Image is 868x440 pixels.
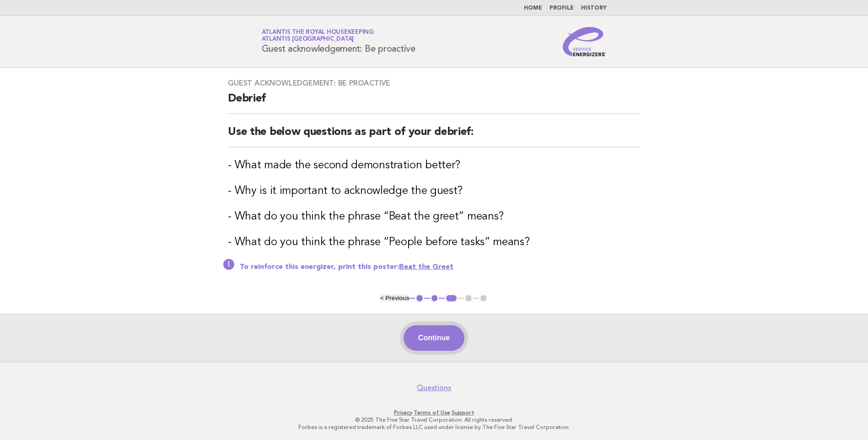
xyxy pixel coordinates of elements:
[262,37,354,43] span: Atlantis [GEOGRAPHIC_DATA]
[581,5,607,11] a: History
[228,158,640,173] h3: - What made the second demonstration better?
[404,325,464,351] button: Continue
[452,409,474,416] a: Support
[394,409,412,416] a: Privacy
[228,125,640,147] h2: Use the below questions as part of your debrief:
[240,263,640,272] p: To reinforce this energizer, print this poster:
[430,294,439,303] button: 2
[228,184,640,199] h3: - Why is it important to acknowledge the guest?
[417,383,451,392] a: Questions
[524,5,542,11] a: Home
[399,263,453,271] a: Beat the Greet
[563,27,607,56] img: Service Energizers
[550,5,574,11] a: Profile
[228,91,640,114] h2: Debrief
[154,424,714,431] p: Forbes is a registered trademark of Forbes LLC used under license by The Five Star Travel Corpora...
[415,294,424,303] button: 1
[154,416,714,424] p: © 2025 The Five Star Travel Corporation. All rights reserved.
[228,235,640,250] h3: - What do you think the phrase “People before tasks” means?
[445,294,458,303] button: 3
[414,409,450,416] a: Terms of Use
[228,79,640,88] h3: Guest acknowledgement: Be proactive
[380,295,409,301] button: < Previous
[262,29,374,42] a: Atlantis the Royal HousekeepingAtlantis [GEOGRAPHIC_DATA]
[154,409,714,416] p: · ·
[262,30,415,54] h1: Guest acknowledgement: Be proactive
[228,209,640,224] h3: - What do you think the phrase “Beat the greet” means?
